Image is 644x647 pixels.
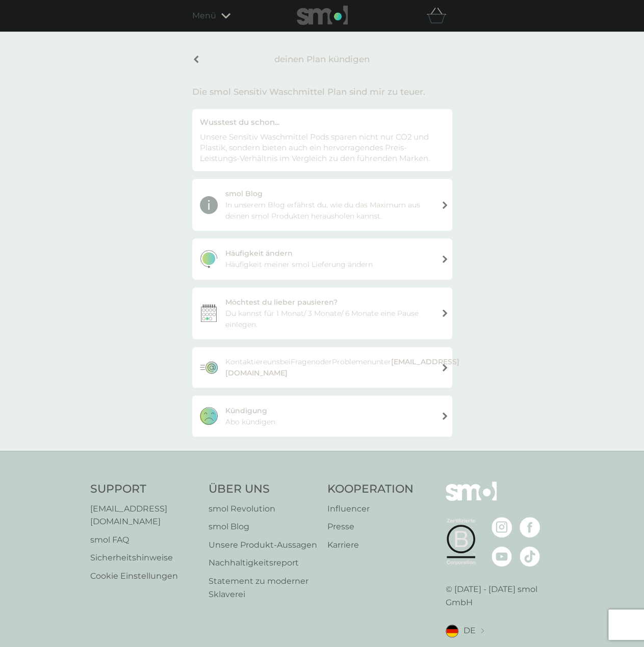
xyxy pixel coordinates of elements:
[209,538,317,552] a: Unsere Produkt‑Aussagen
[225,188,263,199] div: smol Blog
[225,416,275,427] span: Abo kündigen
[200,117,445,127] div: Wusstest du schon...
[446,625,458,637] img: DE flag
[90,502,198,528] a: [EMAIL_ADDRESS][DOMAIN_NAME]
[192,179,452,231] a: smol BlogIn unserem Blog erfährst du, wie du das Maximum aus deinen smol Produkten herausholen ka...
[225,405,267,416] div: Kündigung
[427,6,452,26] div: Warenkorb
[209,520,317,533] a: smol Blog
[327,538,414,552] a: Karriere
[209,502,317,516] a: smol Revolution
[90,533,198,547] a: smol FAQ
[327,481,414,497] h4: Kooperation
[90,481,198,497] h4: Support
[90,570,198,583] a: Cookie Einstellungen
[520,546,540,567] img: besuche die smol TikTok Seite
[297,6,348,25] img: smol
[200,132,430,163] span: Unsere Sensitiv Waschmittel Pods sparen nicht nur CO2 und Plastik, sondern bieten auch ein hervor...
[225,199,433,222] span: In unserem Blog erfährst du, wie du das Maximum aus deinen smol Produkten herausholen kannst.
[225,356,459,379] span: Kontaktiere uns bei Fragen oder Problemen unter
[209,575,317,601] a: Statement zu moderner Sklaverei
[225,308,433,330] span: Du kannst für 1 Monat/ 3 Monate/ 6 Monate eine Pause einlegen.
[520,517,540,537] img: besuche die smol Facebook Seite
[209,481,317,497] h4: Über Uns
[327,520,414,533] a: Presse
[327,502,414,516] a: Influencer
[192,46,452,72] div: deinen Plan kündigen
[492,517,512,537] img: besuche die smol Instagram Seite
[225,248,293,259] div: Häufigkeit ändern
[192,9,216,22] span: Menü
[481,628,484,634] img: Standort auswählen
[192,347,452,388] a: KontaktiereunsbeiFragenoderProblemenunter[EMAIL_ADDRESS][DOMAIN_NAME]
[492,546,512,567] img: besuche die smol YouTube Seite
[90,551,198,564] a: Sicherheitshinweise
[192,85,452,99] div: Die smol Sensitiv Waschmittel Plan sind mir zu teuer.
[225,296,338,308] div: Möchtest du lieber pausieren?
[446,583,554,609] p: © [DATE] - [DATE] smol GmbH
[209,556,317,570] a: Nachhaltigkeitsreport
[446,481,497,516] img: smol
[463,624,476,637] span: DE
[225,259,373,270] span: Häufigkeit meiner smol Lieferung ändern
